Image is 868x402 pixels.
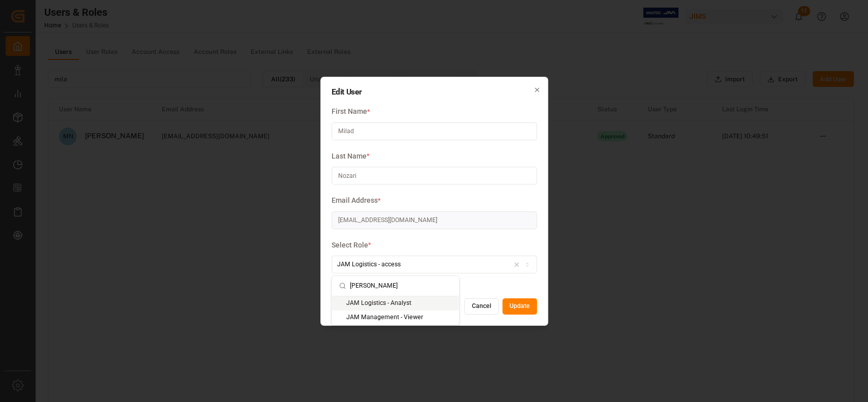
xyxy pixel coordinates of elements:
div: JAM Logistics - Analyst [332,296,459,311]
span: Email Address [332,195,378,206]
div: Suggestions [332,296,459,325]
button: Cancel [464,298,499,315]
input: Last Name [332,167,537,184]
h2: Edit User [332,87,537,96]
div: JAM Management - Viewer [332,311,459,325]
span: First Name [332,106,367,117]
input: First Name [332,122,537,140]
span: Last Name [332,151,367,162]
input: Filter options... [350,276,452,296]
div: JAM Logistics - access [337,260,401,269]
span: Select Role [332,240,368,251]
input: Email Address [332,211,537,229]
button: Update [502,298,537,315]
